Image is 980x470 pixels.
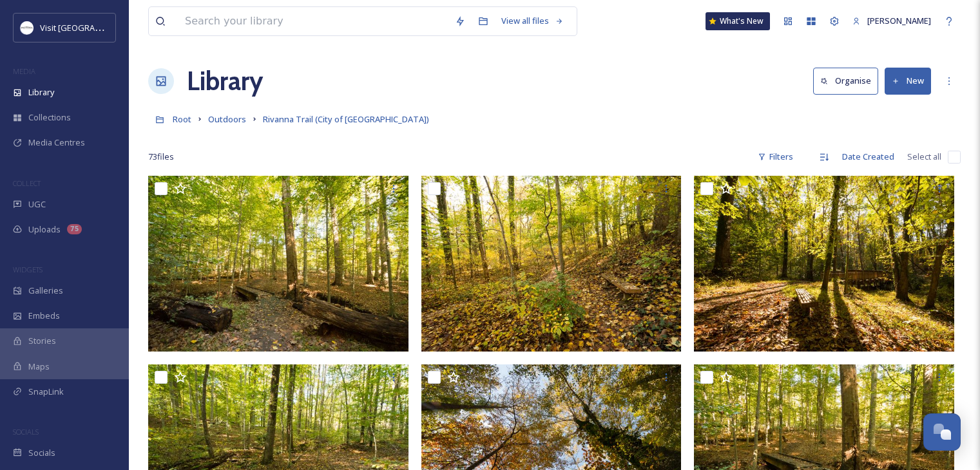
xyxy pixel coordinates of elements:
a: View all files [495,8,570,33]
span: Maps [28,361,50,373]
span: Media Centres [28,136,85,149]
span: Embeds [28,310,60,322]
button: Organise [813,68,878,94]
a: Organise [813,68,885,94]
span: SOCIALS [13,427,39,437]
img: PR_103017_FallTrails_JL_85.jpg [148,176,412,352]
span: MEDIA [13,66,35,76]
span: Collections [28,111,71,124]
span: SnapLink [28,386,64,398]
a: Library [187,62,263,100]
span: WIDGETS [13,265,43,274]
div: Filters [751,144,800,169]
span: Rivanna Trail (City of [GEOGRAPHIC_DATA]) [263,113,429,125]
div: Date Created [836,144,901,169]
span: Outdoors [208,113,246,125]
img: PR_103017_FallTrails_JL_72.jpg [694,176,957,352]
a: Root [173,111,191,127]
button: Open Chat [923,413,961,451]
span: Galleries [28,285,63,297]
span: Library [28,86,54,99]
button: New [885,68,931,94]
img: Circle%20Logo.png [21,21,34,34]
span: Select all [907,151,941,163]
a: Rivanna Trail (City of [GEOGRAPHIC_DATA]) [263,111,429,127]
a: [PERSON_NAME] [846,8,937,33]
a: Outdoors [208,111,246,127]
span: Visit [GEOGRAPHIC_DATA] [40,21,140,33]
img: PR_103017_FallTrails_JL_95.jpg [421,176,685,352]
span: Socials [28,447,55,459]
span: 73 file s [148,151,174,163]
span: Stories [28,335,56,347]
input: Search your library [178,7,448,35]
span: [PERSON_NAME] [867,15,931,26]
span: UGC [28,198,46,211]
a: What's New [706,12,770,30]
span: COLLECT [13,178,41,188]
span: Root [173,113,191,125]
span: Uploads [28,223,61,236]
div: 75 [67,224,82,234]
